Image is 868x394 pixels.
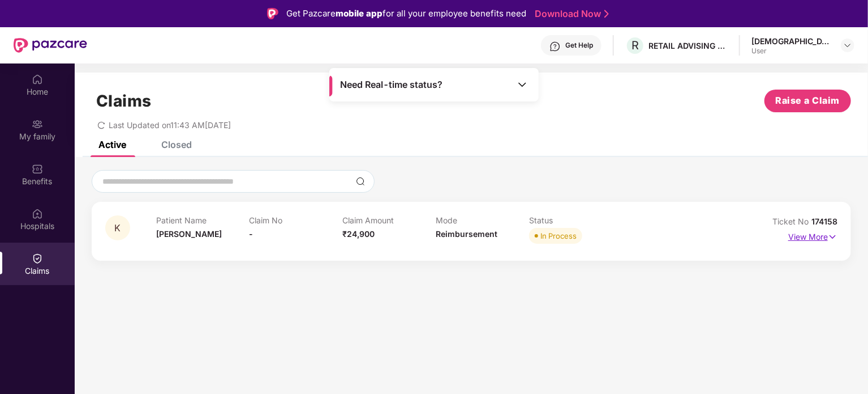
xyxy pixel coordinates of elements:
img: Stroke [604,8,609,20]
img: svg+xml;base64,PHN2ZyBpZD0iQmVuZWZpdHMiIHhtbG5zPSJodHRwOi8vd3d3LnczLm9yZy8yMDAwL3N2ZyIgd2lkdGg9Ij... [32,163,43,175]
img: svg+xml;base64,PHN2ZyBpZD0iQ2xhaW0iIHhtbG5zPSJodHRwOi8vd3d3LnczLm9yZy8yMDAwL3N2ZyIgd2lkdGg9IjIwIi... [32,253,43,264]
span: Raise a Claim [776,94,840,108]
img: svg+xml;base64,PHN2ZyB3aWR0aD0iMjAiIGhlaWdodD0iMjAiIHZpZXdCb3g9IjAgMCAyMCAyMCIgZmlsbD0ibm9uZSIgeG... [32,118,43,130]
span: ₹24,900 [342,229,375,239]
div: Get Pazcare for all your employee benefits need [286,7,526,20]
span: Last Updated on 11:43 AM[DATE] [109,120,231,130]
div: Closed [161,139,192,150]
p: Status [529,215,622,225]
span: Need Real-time status? [340,79,442,91]
div: Active [98,139,126,150]
div: RETAIL ADVISING SERVICES LLP [648,40,728,51]
strong: mobile app [336,8,383,19]
span: R [631,39,639,52]
img: svg+xml;base64,PHN2ZyB4bWxucz0iaHR0cDovL3d3dy53My5vcmcvMjAwMC9zdmciIHdpZHRoPSIxNyIgaGVpZ2h0PSIxNy... [828,231,837,243]
img: svg+xml;base64,PHN2ZyBpZD0iU2VhcmNoLTMyeDMyIiB4bWxucz0iaHR0cDovL3d3dy53My5vcmcvMjAwMC9zdmciIHdpZH... [356,177,365,186]
div: In Process [540,230,577,242]
div: [DEMOGRAPHIC_DATA] [751,36,831,46]
img: svg+xml;base64,PHN2ZyBpZD0iRHJvcGRvd24tMzJ4MzIiIHhtbG5zPSJodHRwOi8vd3d3LnczLm9yZy8yMDAwL3N2ZyIgd2... [843,41,852,50]
span: K [115,223,121,233]
img: svg+xml;base64,PHN2ZyBpZD0iSG9zcGl0YWxzIiB4bWxucz0iaHR0cDovL3d3dy53My5vcmcvMjAwMC9zdmciIHdpZHRoPS... [32,208,43,219]
span: - [250,229,253,239]
a: Download Now [535,8,605,20]
button: Raise a Claim [764,90,851,112]
span: [PERSON_NAME] [156,229,222,239]
p: Mode [436,215,529,225]
span: 174158 [811,217,837,226]
p: Claim Amount [342,215,436,225]
p: Claim No [250,215,343,225]
img: Logo [267,8,278,19]
div: User [751,46,831,56]
img: New Pazcare Logo [14,38,87,53]
img: Toggle Icon [517,79,528,90]
span: redo [97,120,105,130]
img: svg+xml;base64,PHN2ZyBpZD0iSGVscC0zMngzMiIgeG1sbnM9Imh0dHA6Ly93d3cudzMub3JnLzIwMDAvc3ZnIiB3aWR0aD... [549,41,561,52]
div: Get Help [565,41,593,50]
img: svg+xml;base64,PHN2ZyBpZD0iSG9tZSIgeG1sbnM9Imh0dHA6Ly93d3cudzMub3JnLzIwMDAvc3ZnIiB3aWR0aD0iMjAiIG... [32,74,43,85]
h1: Claims [96,91,152,111]
span: Ticket No [772,217,811,226]
p: View More [788,228,837,243]
span: Reimbursement [436,229,497,239]
p: Patient Name [156,215,250,225]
